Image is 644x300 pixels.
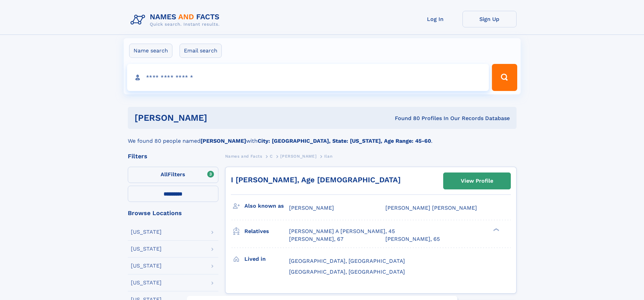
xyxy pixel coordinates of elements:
[462,11,517,27] a: Sign Up
[324,154,332,159] span: Ilan
[385,235,440,243] a: [PERSON_NAME], 65
[289,235,343,243] a: [PERSON_NAME], 67
[270,154,273,159] span: C
[128,11,225,29] img: Logo Names and Facts
[231,176,401,184] a: I [PERSON_NAME], Age [DEMOGRAPHIC_DATA]
[135,114,301,122] h1: [PERSON_NAME]
[200,138,246,144] b: [PERSON_NAME]
[131,229,162,235] div: [US_STATE]
[129,44,172,58] label: Name search
[258,138,431,144] b: City: [GEOGRAPHIC_DATA], State: [US_STATE], Age Range: 45-60
[289,205,334,211] span: [PERSON_NAME]
[492,228,500,232] div: ❯
[492,64,517,91] button: Search Button
[128,167,218,183] label: Filters
[385,205,477,211] span: [PERSON_NAME] [PERSON_NAME]
[408,11,462,27] a: Log In
[289,228,395,235] a: [PERSON_NAME] A [PERSON_NAME], 45
[161,171,168,178] span: All
[461,173,493,189] div: View Profile
[180,44,222,58] label: Email search
[244,253,289,265] h3: Lived in
[270,152,273,160] a: C
[280,152,316,160] a: [PERSON_NAME]
[289,269,405,275] span: [GEOGRAPHIC_DATA], [GEOGRAPHIC_DATA]
[128,153,218,159] div: Filters
[244,226,289,237] h3: Relatives
[444,173,510,189] a: View Profile
[301,115,510,122] div: Found 80 Profiles In Our Records Database
[131,246,162,252] div: [US_STATE]
[131,280,162,285] div: [US_STATE]
[289,258,405,264] span: [GEOGRAPHIC_DATA], [GEOGRAPHIC_DATA]
[128,210,218,216] div: Browse Locations
[225,152,262,160] a: Names and Facts
[127,64,489,91] input: search input
[131,263,162,269] div: [US_STATE]
[280,154,316,159] span: [PERSON_NAME]
[244,200,289,212] h3: Also known as
[128,129,517,145] div: We found 80 people named with .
